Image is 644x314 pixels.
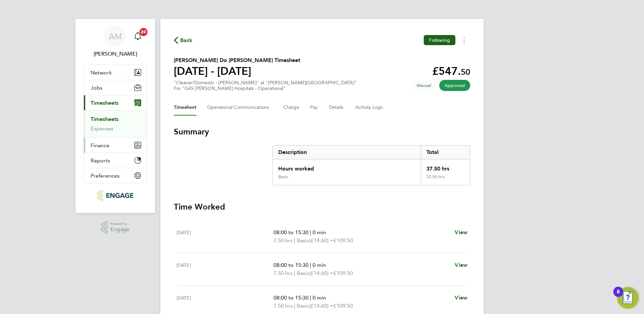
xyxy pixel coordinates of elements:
a: Expenses [91,125,114,132]
span: 50 [461,67,470,77]
span: 08:00 to 15:30 [273,262,309,268]
button: Open Resource Center, 8 new notifications [617,287,639,309]
span: 0 min [313,262,326,268]
span: | [310,229,311,235]
span: 7.50 hrs [273,303,293,309]
span: Network [91,69,112,76]
h3: Time Worked [174,201,470,212]
span: This timesheet was manually created. [411,80,437,91]
span: Basic [297,237,309,245]
div: [DATE] [176,261,273,277]
button: Reports [84,153,147,168]
span: Jobs [91,85,102,91]
div: [DATE] [176,294,273,310]
span: (£14.60) = [309,237,333,244]
div: 37.50 hrs [421,174,470,185]
span: £109.50 [333,303,353,309]
h3: Summary [174,126,470,137]
span: | [294,270,295,276]
button: Following [424,35,455,45]
span: 20 [139,28,148,36]
span: | [310,294,311,301]
span: | [294,303,295,309]
div: For "G4S [PERSON_NAME] Hospitals - Operational" [174,86,357,91]
button: Charge [283,99,299,116]
span: AM [109,32,122,41]
button: Preferences [84,168,147,183]
span: 7.50 hrs [273,237,293,244]
span: View [455,294,468,301]
div: Hours worked [273,159,421,174]
button: Timesheets [84,95,147,110]
a: AM[PERSON_NAME] [84,26,147,58]
div: Total [421,146,470,159]
a: View [455,294,468,302]
button: Pay [310,99,318,116]
button: Jobs [84,80,147,95]
span: Following [429,37,450,43]
span: Timesheets [91,100,119,106]
button: Back [174,36,193,44]
nav: Main navigation [75,19,155,213]
span: £109.50 [333,237,353,244]
div: Timesheets [84,110,147,137]
span: (£14.60) = [309,303,333,309]
button: Operational Communications [207,99,272,116]
span: View [455,262,468,268]
span: Back [180,36,193,44]
div: "Cleaner/Domestic - [PERSON_NAME]" at "[PERSON_NAME][GEOGRAPHIC_DATA]" [174,80,357,91]
a: Go to home page [84,190,147,201]
div: Summary [272,145,470,185]
div: 8 [617,292,620,301]
span: View [455,229,468,235]
span: This timesheet has been approved. [439,80,470,91]
a: View [455,261,468,269]
button: Details [329,99,345,116]
span: 0 min [313,294,326,301]
div: [DATE] [176,228,273,245]
img: rec-solutions-logo-retina.png [97,190,133,201]
div: 37.50 hrs [421,159,470,174]
button: Finance [84,138,147,153]
span: Basic [297,269,309,277]
button: Activity Logs [355,99,384,116]
span: Allyx Miller [84,50,147,58]
span: 08:00 to 15:30 [273,294,309,301]
a: Timesheets [91,116,119,122]
button: Network [84,65,147,80]
app-decimal: £547. [432,65,470,77]
span: Engage [110,227,129,232]
span: Basic [297,302,309,310]
span: Preferences [91,172,120,179]
a: Powered byEngage [101,221,130,234]
a: 20 [131,26,144,47]
span: | [310,262,311,268]
div: Basic [278,174,288,180]
h2: [PERSON_NAME] Do [PERSON_NAME] Timesheet [174,56,300,64]
span: Reports [91,157,110,164]
span: | [294,237,295,244]
span: 0 min [313,229,326,235]
span: £109.50 [333,270,353,276]
span: Finance [91,142,109,149]
span: Powered by [110,221,129,227]
button: Timesheet [174,99,196,116]
button: Timesheets Menu [458,35,470,45]
span: (£14.60) = [309,270,333,276]
span: 08:00 to 15:30 [273,229,309,235]
h1: [DATE] - [DATE] [174,64,300,78]
span: 7.50 hrs [273,270,293,276]
div: Description [273,146,421,159]
a: View [455,228,468,237]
